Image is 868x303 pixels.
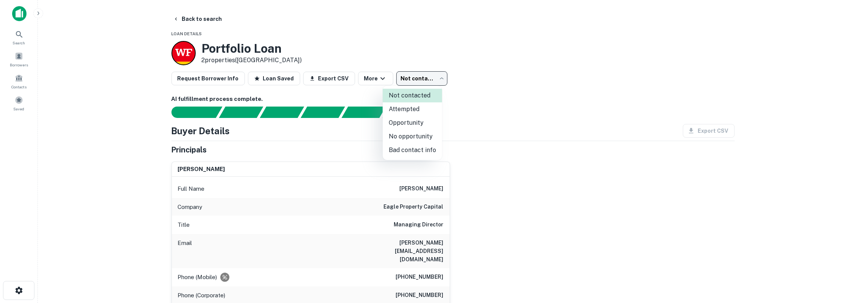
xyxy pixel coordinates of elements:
li: Bad contact info [383,143,442,157]
li: Attempted [383,102,442,116]
li: No opportunity [383,130,442,143]
iframe: Chat Widget [830,242,868,279]
li: Opportunity [383,116,442,130]
li: Not contacted [383,89,442,102]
